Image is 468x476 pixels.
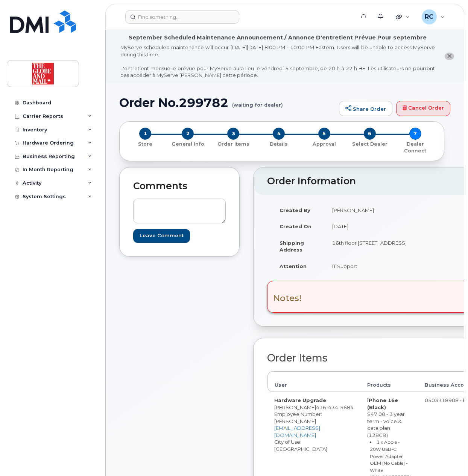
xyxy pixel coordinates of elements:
[273,128,285,140] span: 4
[120,44,435,79] div: MyServe scheduled maintenance will occur [DATE][DATE] 8:00 PM - 10:00 PM Eastern. Users will be u...
[133,229,190,243] input: Leave Comment
[214,141,253,148] p: Order Items
[301,140,347,148] a: 5 Approval
[182,128,194,140] span: 2
[129,141,162,148] p: Store
[139,128,151,140] span: 1
[256,140,302,148] a: 4 Details
[126,140,165,148] a: 1 Store
[316,404,354,410] span: 416
[318,128,330,140] span: 5
[338,404,354,410] span: 5684
[165,140,211,148] a: 2 General Info
[350,141,389,148] p: Select Dealer
[396,101,450,116] a: Cancel Order
[364,128,376,140] span: 6
[280,207,310,213] strong: Created By
[325,258,423,274] td: IT Support
[119,96,335,109] h1: Order No.299782
[360,371,418,392] th: Products
[280,240,304,253] strong: Shipping Address
[267,371,360,392] th: User
[325,218,423,235] td: [DATE]
[129,34,427,42] div: September Scheduled Maintenance Announcement / Annonce D'entretient Prévue Pour septembre
[280,223,311,229] strong: Created On
[168,141,208,148] p: General Info
[325,235,423,258] td: 16th floor [STREET_ADDRESS]
[304,141,344,148] p: Approval
[326,404,338,410] span: 434
[274,397,326,403] strong: Hardware Upgrade
[367,397,398,410] strong: iPhone 16e (Black)
[273,294,302,303] h3: Notes!
[259,141,299,148] p: Details
[227,128,239,140] span: 3
[274,411,322,424] span: Employee Number: [PERSON_NAME]
[325,202,423,218] td: [PERSON_NAME]
[445,53,454,60] button: close notification
[232,96,283,108] small: (waiting for dealer)
[211,140,256,148] a: 3 Order Items
[280,263,307,269] strong: Attention
[133,181,226,191] h2: Comments
[347,140,392,148] a: 6 Select Dealer
[274,425,320,438] a: [EMAIL_ADDRESS][DOMAIN_NAME]
[339,101,392,116] a: Share Order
